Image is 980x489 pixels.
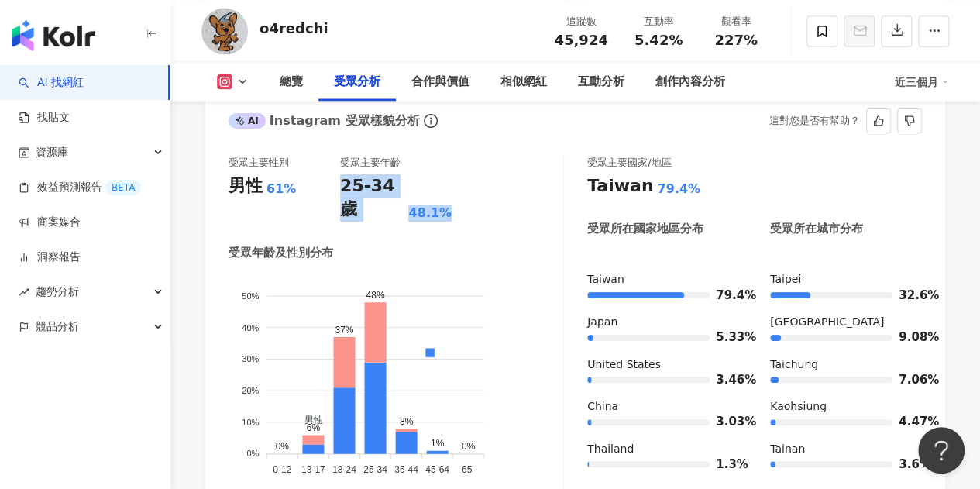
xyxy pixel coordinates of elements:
div: 61% [266,181,296,198]
iframe: Help Scout Beacon - Open [918,427,965,474]
span: 3.6% [899,459,922,470]
div: Instagram 受眾樣貌分析 [229,112,419,129]
tspan: 20% [242,386,259,395]
div: 這對您是否有幫助？ [769,109,860,133]
tspan: 30% [242,354,259,363]
div: Kaohsiung [770,399,922,415]
tspan: 0-12 [273,464,291,475]
span: 3.46% [716,374,739,386]
tspan: 35-44 [394,464,418,475]
div: 互動率 [629,14,688,29]
img: logo [12,20,95,51]
tspan: 45-64 [425,464,449,475]
span: 男性 [293,415,323,425]
div: [GEOGRAPHIC_DATA] [770,315,922,330]
div: Taipei [770,272,922,288]
div: 25-34 歲 [340,174,404,222]
div: 受眾所在國家地區分布 [587,221,703,237]
div: Taiwan [587,272,739,288]
div: 創作內容分析 [655,72,725,91]
div: 79.4% [657,181,700,198]
span: 趨勢分析 [36,274,79,309]
span: 1.3% [716,459,739,470]
a: 效益預測報告BETA [19,180,141,195]
a: 找貼文 [19,110,70,126]
tspan: 10% [242,418,259,427]
tspan: 40% [242,323,259,332]
a: searchAI 找網紅 [19,75,84,91]
tspan: 50% [242,291,259,301]
span: 4.47% [899,416,922,428]
div: China [587,399,739,415]
span: 227% [714,33,758,48]
tspan: 25-34 [363,464,387,475]
span: 3.03% [716,416,739,428]
tspan: 0% [246,449,259,459]
span: info-circle [421,112,440,130]
div: 受眾年齡及性別分布 [229,245,333,261]
span: 資源庫 [36,135,68,170]
div: 相似網紅 [500,72,547,91]
div: 受眾所在城市分布 [770,221,863,237]
div: 48.1% [408,205,452,222]
div: Tainan [770,442,922,457]
div: 受眾主要年齡 [340,156,401,170]
div: 近三個月 [895,69,949,94]
div: 受眾分析 [334,72,380,91]
div: 合作與價值 [411,72,469,91]
span: dislike [904,115,915,126]
div: 男性 [229,174,263,198]
span: 32.6% [899,290,922,301]
span: 5.33% [716,332,739,343]
span: 7.06% [899,374,922,386]
a: 商案媒合 [19,215,81,230]
div: 受眾主要國家/地區 [587,156,671,170]
div: Thailand [587,442,739,457]
div: o4redchi [260,19,328,38]
a: 洞察報告 [19,250,81,265]
span: like [873,115,884,126]
span: 5.42% [634,33,683,48]
div: Taichung [770,357,922,373]
div: AI [229,113,266,129]
tspan: 65- [462,464,475,475]
tspan: 13-17 [301,464,325,475]
div: 受眾主要性別 [229,156,289,170]
div: United States [587,357,739,373]
div: 總覽 [280,72,303,91]
span: 競品分析 [36,309,79,344]
span: rise [19,287,29,298]
span: 9.08% [899,332,922,343]
span: 79.4% [716,290,739,301]
span: 45,924 [554,32,607,48]
div: 追蹤數 [552,14,610,29]
tspan: 18-24 [332,464,356,475]
div: 互動分析 [578,72,624,91]
div: 觀看率 [707,14,765,29]
img: KOL Avatar [201,8,248,54]
div: Taiwan [587,174,653,198]
div: Japan [587,315,739,330]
